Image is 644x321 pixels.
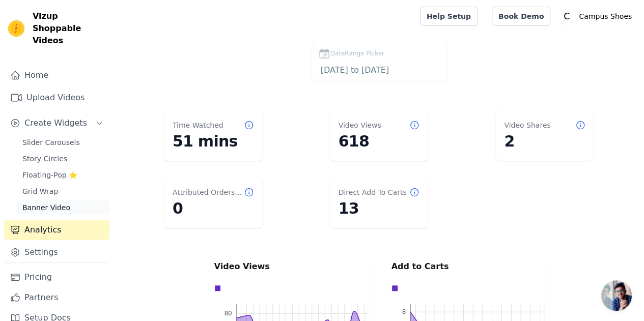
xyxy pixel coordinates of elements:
[24,117,87,129] span: Create Widgets
[22,202,70,213] span: Banner Video
[601,280,632,311] div: Open chat
[33,10,105,47] span: Vizup Shoppable Videos
[16,200,109,215] a: Banner Video
[16,168,109,182] a: Floating-Pop ⭐
[22,154,67,164] span: Story Circles
[402,308,406,315] text: 8
[558,7,636,25] button: C Campus Shoes
[389,282,542,294] div: Data groups
[212,282,365,294] div: Data groups
[318,64,440,77] input: DateRange Picker
[22,137,80,148] span: Slider Carousels
[214,260,367,273] p: Video Views
[16,152,109,166] a: Story Circles
[173,132,254,151] dd: 51 mins
[492,7,550,26] a: Book Demo
[4,65,109,85] a: Home
[173,120,223,130] dt: Time Watched
[564,11,570,21] text: C
[8,20,24,37] img: Vizup
[504,120,550,130] dt: Video Shares
[330,49,384,58] span: DateRange Picker
[173,199,254,218] dd: 0
[338,187,406,197] dt: Direct Add To Carts
[4,220,109,240] a: Analytics
[338,120,381,130] dt: Video Views
[22,170,77,180] span: Floating-Pop ⭐
[4,242,109,262] a: Settings
[173,187,244,197] dt: Attributed Orders Count
[504,132,585,151] dd: 2
[420,7,478,26] a: Help Setup
[391,260,544,273] p: Add to Carts
[4,113,109,133] button: Create Widgets
[338,199,419,218] dd: 13
[16,184,109,198] a: Grid Wrap
[224,310,232,317] text: 80
[4,87,109,108] a: Upload Videos
[16,135,109,150] a: Slider Carousels
[4,267,109,287] a: Pricing
[4,287,109,308] a: Partners
[338,132,419,151] dd: 618
[22,186,58,196] span: Grid Wrap
[575,7,636,25] p: Campus Shoes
